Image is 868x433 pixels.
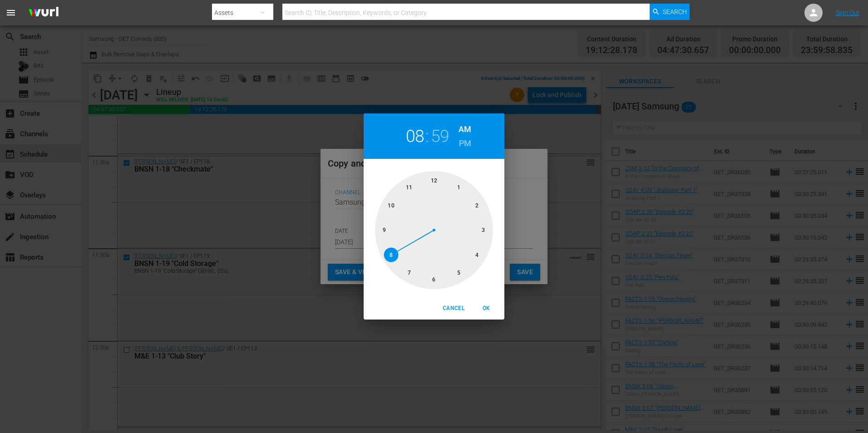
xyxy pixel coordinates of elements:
[425,126,429,147] h2: :
[431,126,449,147] button: 59
[5,7,16,18] span: menu
[443,304,464,313] span: Cancel
[406,126,424,147] button: 08
[22,2,65,24] img: ans4CAIJ8jUAAAAAAAAAAAAAAAAAAAAAAAAgQb4GAAAAAAAAAAAAAAAAAAAAAAAAJMjXAAAAAAAAAAAAAAAAAAAAAAAAgAT5G...
[472,301,501,316] button: OK
[459,136,471,151] button: PM
[475,304,497,313] span: OK
[439,301,468,316] button: Cancel
[459,136,471,151] h6: PM
[836,9,859,16] a: Sign Out
[663,4,687,20] span: Search
[459,122,471,137] button: AM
